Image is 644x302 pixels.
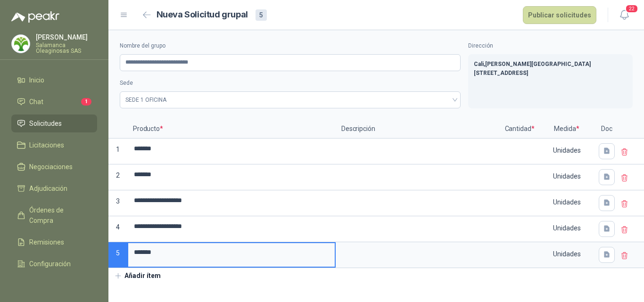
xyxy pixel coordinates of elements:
p: Doc [595,120,619,139]
label: Dirección [468,41,633,50]
button: 22 [616,7,633,24]
span: Órdenes de Compra [29,205,88,226]
label: Nombre del grupo [120,41,461,50]
p: Cali , [PERSON_NAME][GEOGRAPHIC_DATA] [474,60,627,69]
p: [PERSON_NAME] [36,34,97,41]
p: Producto [127,120,336,139]
div: Unidades [539,191,594,213]
a: Solicitudes [11,114,97,132]
span: 22 [625,4,638,13]
button: Añadir ítem [108,268,166,284]
a: Configuración [11,255,97,273]
div: Unidades [539,217,594,239]
span: Adjudicación [29,183,67,194]
a: Negociaciones [11,158,97,176]
a: Órdenes de Compra [11,201,97,229]
div: Unidades [539,243,594,265]
span: Negociaciones [29,162,73,172]
a: Chat1 [11,93,97,111]
span: Chat [29,97,43,107]
div: Unidades [539,165,594,187]
button: Publicar solicitudes [523,6,596,24]
p: 4 [108,216,127,242]
div: Unidades [539,139,594,161]
span: Licitaciones [29,140,64,150]
a: Licitaciones [11,136,97,154]
p: 3 [108,190,127,216]
h2: Nueva Solicitud grupal [157,8,248,22]
a: Inicio [11,71,97,89]
p: [STREET_ADDRESS] [474,69,627,78]
p: Salamanca Oleaginosas SAS [36,42,97,54]
a: Remisiones [11,233,97,251]
p: 5 [108,242,127,268]
span: Inicio [29,75,44,85]
img: Logo peakr [11,11,59,23]
a: Adjudicación [11,180,97,197]
p: 1 [108,139,127,164]
p: 2 [108,164,127,190]
a: Manuales y ayuda [11,277,97,294]
p: Medida [538,120,595,139]
span: 1 [81,98,91,106]
span: SEDE 1 OFICINA [125,93,455,107]
label: Sede [120,79,461,88]
img: Company Logo [12,35,30,53]
p: Cantidad [501,120,538,139]
div: 5 [256,9,267,21]
span: Remisiones [29,237,64,247]
span: Solicitudes [29,118,62,129]
span: Configuración [29,259,71,269]
p: Descripción [336,120,501,139]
